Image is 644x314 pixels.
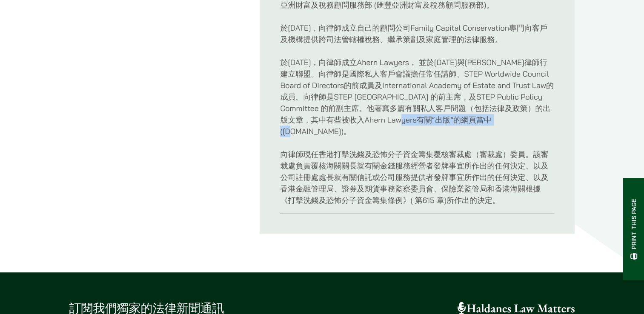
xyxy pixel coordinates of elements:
p: 向律師現任香港打擊洗錢及恐怖分子資金籌集覆核審裁處（審裁處）委員。該審裁處負責覆核海關關長就有關金錢服務經營者發牌事宜所作出的任何決定、以及公司註冊處處長就有關信託或公司服務提供者發牌事宜所作出... [280,148,554,206]
p: 於[DATE]，向律師成立自己的顧問公司Family Capital Conservation專門向客戶及機構提供跨司法管轄權稅務、繼承策劃及家庭管理的法律服務。 [280,22,554,45]
p: 於[DATE]，向律師成立Ahern Lawyers， 並於[DATE]與[PERSON_NAME]律師行建立聯盟。向律師是國際私人客戶會議擔任常任講師、STEP Worldwide Counc... [280,57,554,137]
